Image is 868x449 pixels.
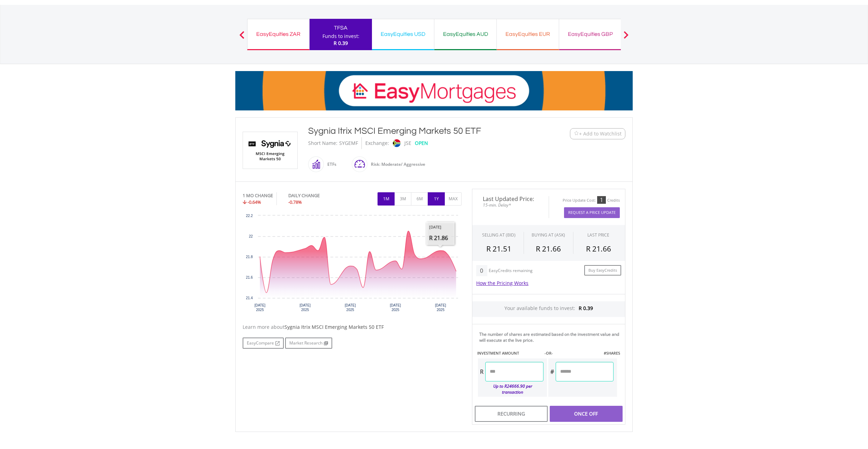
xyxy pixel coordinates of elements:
span: R 21.66 [586,244,611,254]
a: Market Research [285,338,332,349]
label: INVESTMENT AMOUNT [477,350,519,356]
div: Funds to invest: [322,33,359,40]
div: Risk: Moderate/ Aggressive [367,156,425,173]
text: 21.6 [246,276,253,279]
div: Your available funds to invest: [472,301,625,317]
text: [DATE] 2025 [390,303,401,312]
span: BUYING AT (ASK) [532,232,565,238]
span: -0.78% [288,199,302,205]
text: [DATE] 2025 [435,303,446,312]
div: EasyEquities USD [376,29,430,39]
span: Sygnia Itrix MSCI Emerging Markets 50 ETF [284,324,384,330]
div: TFSA [314,23,368,33]
button: Previous [235,34,249,41]
div: Credits [607,198,620,203]
div: JSE [404,137,411,149]
div: R [478,362,485,381]
div: EasyCredits remaining [489,268,533,274]
button: 1Y [428,192,445,206]
text: 22.2 [246,214,253,218]
button: 3M [394,192,411,206]
div: EasyEquities GBP [563,29,617,39]
span: -0.64% [248,199,261,205]
img: TFSA.SYGEMF.png [244,132,296,169]
div: Once Off [550,406,623,422]
div: # [548,362,556,381]
text: 22 [249,234,253,238]
div: Recurring [475,406,548,422]
span: + Add to Watchlist [579,130,622,137]
svg: Interactive chart [243,212,462,317]
button: MAX [444,192,462,206]
div: ETFs [324,156,336,173]
button: 6M [411,192,428,206]
text: [DATE] 2025 [254,303,266,312]
div: DAILY CHANGE [288,192,343,199]
div: SELLING AT (BID) [482,232,516,238]
div: Price Update Cost: [563,198,596,203]
div: SYGEMF [339,137,358,149]
a: EasyCompare [243,338,284,349]
span: 15-min. Delay* [478,202,543,208]
img: jse.png [393,139,401,147]
div: LAST PRICE [587,232,609,238]
text: 21.4 [246,296,253,300]
img: EasyMortage Promotion Banner [235,71,633,110]
div: Up to R24666.90 per transaction [478,381,543,397]
a: Buy EasyCredits [584,265,621,276]
div: Chart. Highcharts interactive chart. [243,212,462,317]
button: 1M [378,192,395,206]
div: The number of shares are estimated based on the investment value and will execute at the live price. [479,331,622,343]
img: Watchlist [574,131,579,136]
text: [DATE] 2025 [345,303,356,312]
text: 21.8 [246,255,253,259]
button: Next [619,34,633,41]
label: -OR- [545,350,553,356]
span: R 0.39 [579,305,593,311]
span: R 0.39 [334,40,348,46]
a: How the Pricing Works [476,280,528,286]
button: Watchlist + Add to Watchlist [570,128,625,139]
span: R 21.66 [536,244,561,254]
span: R 21.51 [486,244,511,254]
div: 0 [476,265,487,276]
div: EasyEquities AUD [439,29,492,39]
div: Exchange: [365,137,389,149]
div: 1 [597,196,606,204]
div: EasyEquities ZAR [252,29,305,39]
span: Last Updated Price: [478,196,543,202]
label: #SHARES [604,350,620,356]
div: Learn more about [243,324,462,331]
button: Request A Price Update [564,207,620,218]
div: OPEN [415,137,428,149]
div: Sygnia Itrix MSCI Emerging Markets 50 ETF [308,125,527,137]
div: EasyEquities EUR [501,29,555,39]
div: Short Name: [308,137,337,149]
div: 1 MO CHANGE [243,192,273,199]
text: [DATE] 2025 [299,303,311,312]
